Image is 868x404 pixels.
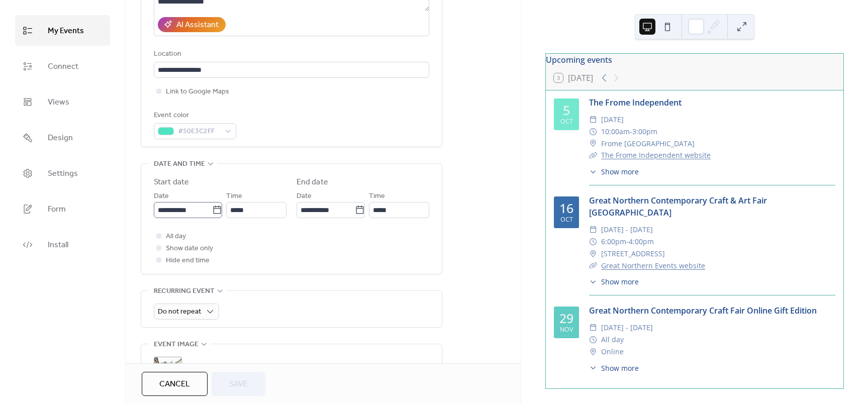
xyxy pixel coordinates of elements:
div: Nov [560,327,573,333]
span: Hide end time [166,255,210,267]
span: Show date only [166,243,213,255]
span: Frome [GEOGRAPHIC_DATA] [601,138,695,150]
span: #50E3C2FF [178,126,220,138]
div: ​ [589,276,597,287]
a: Design [15,122,110,153]
a: Form [15,193,110,224]
span: [DATE] [601,114,624,126]
div: End date [297,176,328,188]
span: 4:00pm [629,236,654,248]
span: Show more [601,276,639,287]
div: ​ [589,363,597,373]
span: - [626,236,629,248]
a: My Events [15,15,110,46]
div: ; [154,357,182,385]
div: ​ [589,138,597,150]
span: [DATE] - [DATE] [601,322,653,334]
span: Time [369,190,385,203]
div: 29 [559,312,573,325]
div: ​ [589,114,597,126]
a: Install [15,229,110,260]
div: Upcoming events [546,54,843,66]
div: 16 [559,202,573,215]
span: All day [166,231,186,243]
div: ​ [589,346,597,358]
span: Views [48,94,69,110]
div: Oct [560,217,573,223]
span: Form [48,201,66,217]
span: Link to Google Maps [166,86,229,98]
span: - [630,126,632,138]
span: 10:00am [601,126,630,138]
a: Connect [15,51,110,81]
div: Great Northern Contemporary Craft Fair Online Gift Edition [589,305,835,317]
a: Settings [15,158,110,188]
span: Online [601,346,624,358]
span: Settings [48,166,78,181]
span: [DATE] - [DATE] [601,224,653,236]
div: ​ [589,248,597,260]
div: Event color [154,110,234,122]
div: ​ [589,166,597,177]
div: ​ [589,334,597,346]
div: ​ [589,236,597,248]
div: ​ [589,322,597,334]
span: Date [154,190,169,203]
div: ​ [589,260,597,272]
span: [STREET_ADDRESS] [601,248,665,260]
button: Cancel [142,372,208,396]
span: Event image [154,339,199,351]
a: Great Northern Events website [601,261,705,270]
a: The Frome Independent [589,97,682,108]
button: ​Show more [589,166,639,177]
button: ​Show more [589,363,639,373]
a: The Frome Independent website [601,150,711,160]
button: ​Show more [589,276,639,287]
div: ​ [589,126,597,138]
div: 5 [563,104,570,117]
span: 6:00pm [601,236,626,248]
div: Location [154,48,427,60]
span: Show more [601,166,639,177]
span: Date [297,190,312,203]
div: AI Assistant [176,19,219,31]
span: Connect [48,59,78,74]
span: My Events [48,23,84,39]
div: ​ [589,149,597,161]
span: All day [601,334,624,346]
span: Recurring event [154,285,215,297]
span: Show more [601,363,639,373]
a: Views [15,86,110,117]
div: Oct [560,119,573,125]
span: Install [48,237,68,253]
span: Design [48,130,73,146]
button: AI Assistant [158,17,226,32]
div: ​ [589,224,597,236]
span: 3:00pm [632,126,657,138]
span: Date and time [154,158,205,170]
span: Cancel [159,378,190,390]
a: Great Northern Contemporary Craft & Art Fair [GEOGRAPHIC_DATA] [589,195,767,218]
span: Do not repeat [158,305,201,319]
div: Start date [154,176,189,188]
span: Time [226,190,242,203]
